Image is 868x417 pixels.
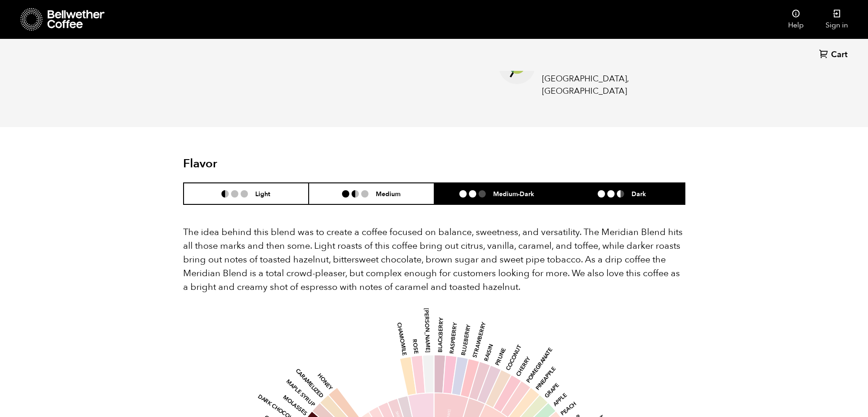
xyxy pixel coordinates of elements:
[183,157,351,171] h2: Flavor
[542,48,671,97] p: Bourbon, Castillo, [GEOGRAPHIC_DATA], [GEOGRAPHIC_DATA], [GEOGRAPHIC_DATA]
[376,190,400,198] h6: Medium
[831,49,847,60] span: Cart
[255,190,270,198] h6: Light
[183,225,685,294] p: The idea behind this blend was to create a coffee focused on balance, sweetness, and versatility....
[819,49,850,61] a: Cart
[631,190,646,198] h6: Dark
[493,190,534,198] h6: Medium-Dark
